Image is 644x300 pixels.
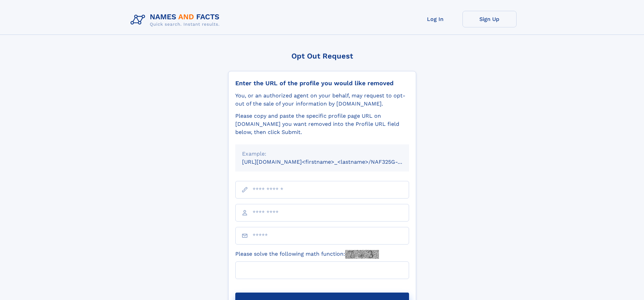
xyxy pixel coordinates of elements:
[128,11,225,29] img: Logo Names and Facts
[462,11,517,27] a: Sign Up
[242,159,422,165] small: [URL][DOMAIN_NAME]<firstname>_<lastname>/NAF325G-xxxxxxxx
[235,250,379,259] label: Please solve the following math function:
[235,92,409,108] div: You, or an authorized agent on your behalf, may request to opt-out of the sale of your informatio...
[242,150,402,158] div: Example:
[235,112,409,136] div: Please copy and paste the specific profile page URL on [DOMAIN_NAME] you want removed into the Pr...
[228,52,416,60] div: Opt Out Request
[235,79,409,87] div: Enter the URL of the profile you would like removed
[408,11,462,27] a: Log In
